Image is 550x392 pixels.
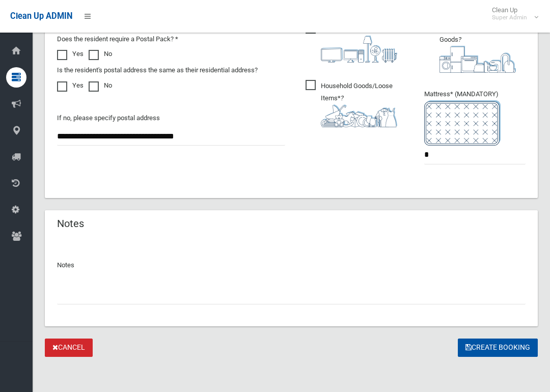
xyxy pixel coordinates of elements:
label: Is the resident's postal address the same as their residential address? [57,64,258,76]
span: Clean Up ADMIN [10,11,72,21]
label: Yes [57,48,84,60]
img: b13cc3517677393f34c0a387616ef184.png [321,104,397,127]
span: Mattress* (MANDATORY) [424,90,526,146]
label: Does the resident require a Postal Pack? * [57,33,178,45]
span: Clean Up [487,6,537,21]
i: ? [439,36,526,73]
p: Notes [57,259,526,271]
span: Electronics [306,23,397,63]
img: e7408bece873d2c1783593a074e5cb2f.png [424,100,501,146]
label: No [89,48,112,60]
span: Household Goods/Loose Items* [306,80,407,127]
span: Metal Appliances/White Goods [424,21,526,73]
small: Super Admin [492,14,527,21]
i: ? [321,25,397,63]
img: 36c1b0289cb1767239cdd3de9e694f19.png [439,46,516,73]
label: No [89,79,112,92]
img: 394712a680b73dbc3d2a6a3a7ffe5a07.png [321,36,397,63]
a: Cancel [45,339,93,357]
i: ? [321,94,407,127]
label: Yes [57,79,84,92]
header: Notes [45,214,96,234]
label: If no, please specify postal address [57,112,160,124]
button: Create Booking [458,339,538,357]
